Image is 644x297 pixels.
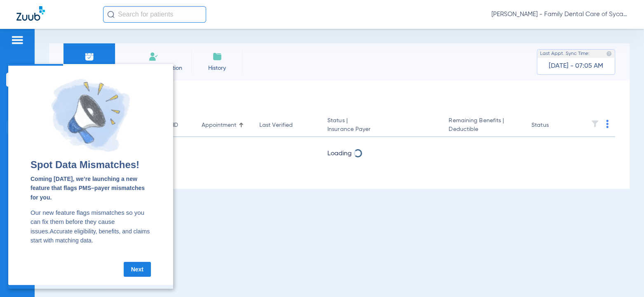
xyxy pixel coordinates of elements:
[591,120,599,128] img: filter.svg
[22,98,143,103] h2: Spot Data Mismatches!
[442,114,525,137] th: Remaining Benefits |
[148,52,158,62] img: Manual Insurance Verification
[103,6,206,23] input: Search for patients
[491,10,628,19] span: [PERSON_NAME] - Family Dental Care of Sycamore
[197,64,237,72] span: History
[202,121,236,130] div: Appointment
[85,52,94,62] img: Schedule
[259,121,314,130] div: Last Verified
[16,6,45,21] img: Zuub Logo
[22,112,136,137] span: Coming [DATE], we’re launching a new feature that flags PMS–payer mismatches for you.
[22,144,143,181] p: Accurate eligibility, benefits, and claims start with matching data.
[202,121,246,130] div: Appointment
[540,50,590,58] span: Last Appt. Sync Time:
[212,52,222,62] img: History
[115,198,143,213] a: Next
[549,62,603,70] span: [DATE] - 07:05 AM
[449,125,518,134] span: Deductible
[321,114,442,137] th: Status |
[606,51,612,57] img: last sync help info
[22,145,136,171] span: Our new feature flags mismatches so you can fix them before they cause issues.
[107,11,115,18] img: Search Icon
[11,35,24,45] img: hamburger-icon
[606,120,609,128] img: group-dot-blue.svg
[525,114,581,137] th: Status
[259,121,293,130] div: Last Verified
[327,150,352,157] span: Loading
[327,125,435,134] span: Insurance Payer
